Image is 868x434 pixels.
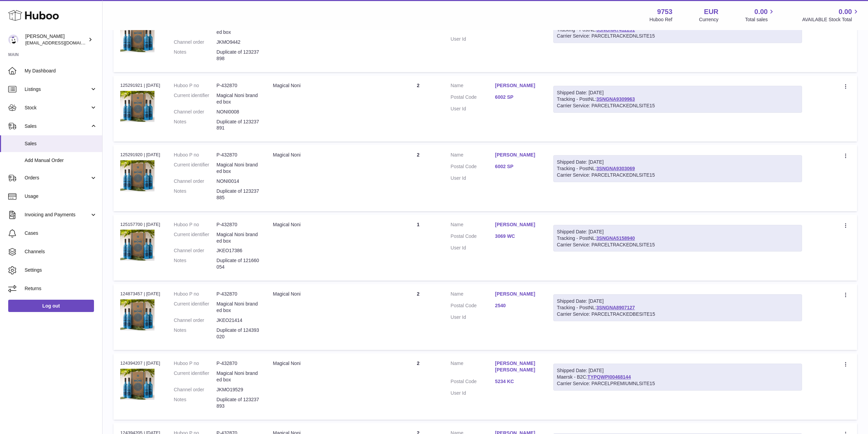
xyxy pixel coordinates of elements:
[557,298,799,304] div: Shipped Date: [DATE]
[451,291,495,299] dt: Name
[802,7,860,23] a: 0.00 AVAILABLE Stock Total
[451,245,495,251] dt: User Id
[596,235,635,241] a: 3SNGNA5158940
[217,39,259,45] dd: JKMO9442
[217,396,259,409] p: Duplicate of 123237893
[451,106,495,112] dt: User Id
[557,90,799,96] div: Shipped Date: [DATE]
[557,229,799,235] div: Shipped Date: [DATE]
[217,386,259,393] dd: JKMO19529
[557,242,799,248] div: Carrier Service: PARCELTRACKEDNLSITE15
[120,152,160,158] div: 125291920 | [DATE]
[217,221,259,228] dd: P-432870
[657,7,673,16] strong: 9753
[557,367,799,374] div: Shipped Date: [DATE]
[217,291,259,297] dd: P-432870
[25,175,90,181] span: Orders
[25,212,90,218] span: Invoicing and Payments
[495,82,540,89] a: [PERSON_NAME]
[495,378,540,385] a: 5234 KC
[25,285,97,292] span: Returns
[120,230,154,261] img: 1651244466.jpg
[393,6,444,72] td: 1
[451,152,495,160] dt: Name
[217,109,259,115] dd: NONI0008
[120,82,160,89] div: 125291921 | [DATE]
[174,231,217,244] dt: Current identifier
[8,300,94,312] a: Log out
[596,305,635,310] a: 3SNGNA8907127
[120,291,160,297] div: 124873457 | [DATE]
[174,396,217,409] dt: Notes
[393,284,444,350] td: 2
[217,257,259,270] p: Duplicate of 121660054
[217,301,259,314] dd: Magical Noni branded box
[174,39,217,45] dt: Channel order
[451,302,495,311] dt: Postal Code
[174,49,217,62] dt: Notes
[495,360,540,373] a: [PERSON_NAME] [PERSON_NAME]
[120,21,154,52] img: 1651244466.jpg
[557,172,799,178] div: Carrier Service: PARCELTRACKEDNLSITE15
[596,166,635,171] a: 3SNGNA9303069
[495,233,540,240] a: 3069 WC
[596,96,635,102] a: 3SNGNA9309963
[217,119,259,132] p: Duplicate of 123237891
[217,92,259,105] dd: Magical Noni branded box
[451,314,495,321] dt: User Id
[217,317,259,324] dd: JKEO21414
[596,27,635,32] a: 3SNGNA7412231
[451,163,495,172] dt: Postal Code
[217,178,259,185] dd: NONI0014
[174,386,217,393] dt: Channel order
[553,294,802,321] div: Tracking - PostNL:
[451,221,495,230] dt: Name
[25,33,87,46] div: [PERSON_NAME]
[174,178,217,185] dt: Channel order
[174,370,217,383] dt: Current identifier
[174,301,217,314] dt: Current identifier
[802,16,860,23] span: AVAILABLE Stock Total
[174,257,217,270] dt: Notes
[174,188,217,201] dt: Notes
[553,364,802,391] div: Maersk - B2C:
[557,311,799,317] div: Carrier Service: PARCELTRACKEDBESITE15
[699,16,719,23] div: Currency
[273,360,386,367] div: Magical Noni
[8,35,18,45] img: info@welovenoni.com
[451,36,495,42] dt: User Id
[217,152,259,158] dd: P-432870
[25,267,97,273] span: Settings
[273,152,386,158] div: Magical Noni
[451,390,495,396] dt: User Id
[495,221,540,228] a: [PERSON_NAME]
[451,378,495,386] dt: Postal Code
[451,82,495,91] dt: Name
[393,215,444,281] td: 1
[217,360,259,367] dd: P-432870
[495,152,540,158] a: [PERSON_NAME]
[495,94,540,100] a: 6002 SP
[25,157,97,164] span: Add Manual Order
[451,175,495,181] dt: User Id
[273,291,386,297] div: Magical Noni
[174,247,217,254] dt: Channel order
[120,360,160,366] div: 124394207 | [DATE]
[25,40,100,45] span: [EMAIL_ADDRESS][DOMAIN_NAME]
[495,302,540,309] a: 2540
[174,327,217,340] dt: Notes
[120,91,154,122] img: 1651244466.jpg
[25,123,90,130] span: Sales
[451,233,495,241] dt: Postal Code
[120,369,154,400] img: 1651244466.jpg
[217,162,259,175] dd: Magical Noni branded box
[273,82,386,89] div: Magical Noni
[553,86,802,113] div: Tracking - PostNL:
[217,82,259,89] dd: P-432870
[451,94,495,102] dt: Postal Code
[174,162,217,175] dt: Current identifier
[25,86,90,93] span: Listings
[451,360,495,375] dt: Name
[557,159,799,165] div: Shipped Date: [DATE]
[557,380,799,387] div: Carrier Service: PARCELPREMIUMNLSITE15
